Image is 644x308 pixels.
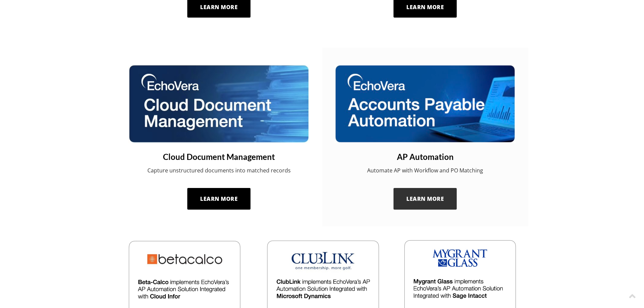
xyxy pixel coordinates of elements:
img: accounts payable automation [334,64,516,143]
span: Learn More [406,195,444,203]
p: Automate AP with Workflow and PO Matching [334,166,516,174]
span: Learn More [406,3,444,11]
a: Learn More [393,188,457,210]
span: Learn More [200,195,238,203]
a: Learn More [187,188,251,210]
span: Learn More [200,3,238,11]
p: Capture unstructured documents into matched records [128,166,310,174]
img: cloud document management [128,64,310,143]
a: AP Automation [334,151,516,162]
a: Cloud Document Management [128,151,310,162]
